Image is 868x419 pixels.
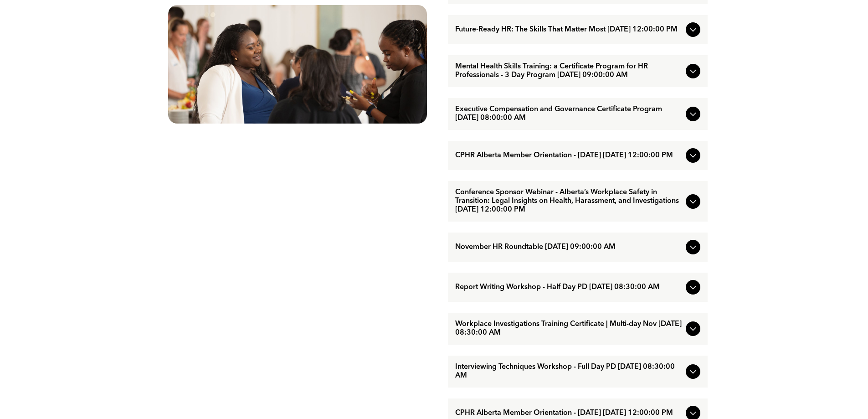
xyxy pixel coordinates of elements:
[455,243,682,252] span: November HR Roundtable [DATE] 09:00:00 AM
[455,363,682,380] span: Interviewing Techniques Workshop - Full Day PD [DATE] 08:30:00 AM
[455,409,682,418] span: CPHR Alberta Member Orientation - [DATE] [DATE] 12:00:00 PM
[455,26,682,34] span: Future-Ready HR: The Skills That Matter Most [DATE] 12:00:00 PM
[455,283,682,292] span: Report Writing Workshop - Half Day PD [DATE] 08:30:00 AM
[455,188,682,214] span: Conference Sponsor Webinar - Alberta’s Workplace Safety in Transition: Legal Insights on Health, ...
[455,105,682,123] span: Executive Compensation and Governance Certificate Program [DATE] 08:00:00 AM
[455,62,682,80] span: Mental Health Skills Training: a Certificate Program for HR Professionals - 3 Day Program [DATE] ...
[455,151,682,160] span: CPHR Alberta Member Orientation - [DATE] [DATE] 12:00:00 PM
[455,320,682,337] span: Workplace Investigations Training Certificate | Multi-day Nov [DATE] 08:30:00 AM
